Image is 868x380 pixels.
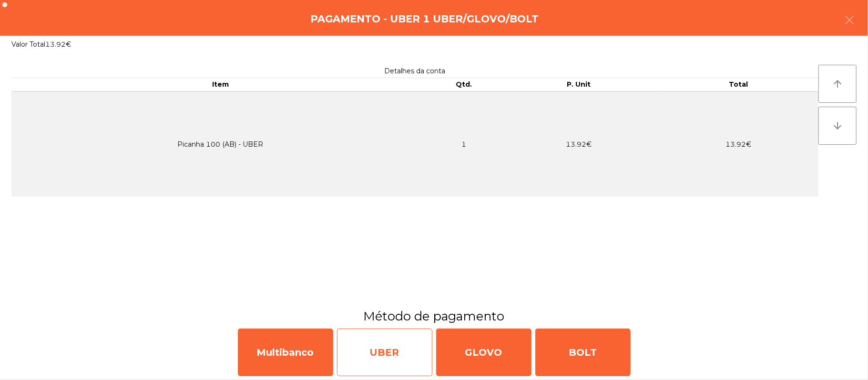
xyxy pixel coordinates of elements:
div: BOLT [535,329,631,376]
th: Qtd. [429,78,499,91]
th: P. Unit [499,78,659,91]
td: 13.92€ [659,91,818,197]
span: Detalhes da conta [385,67,446,75]
div: UBER [337,329,432,376]
td: Picanha 100 (AB) - UBER [11,91,429,197]
button: arrow_upward [818,65,857,103]
td: 13.92€ [499,91,659,197]
h3: Método de pagamento [7,308,861,325]
span: Valor Total [11,40,45,49]
span: 13.92€ [45,40,71,49]
div: Multibanco [238,329,333,376]
i: arrow_downward [832,120,843,131]
th: Item [11,78,429,91]
td: 1 [429,91,499,197]
h4: Pagamento - UBER 1 UBER/GLOVO/BOLT [310,12,539,26]
i: arrow_upward [832,78,843,90]
th: Total [659,78,818,91]
div: GLOVO [436,329,531,376]
button: arrow_downward [818,107,857,145]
